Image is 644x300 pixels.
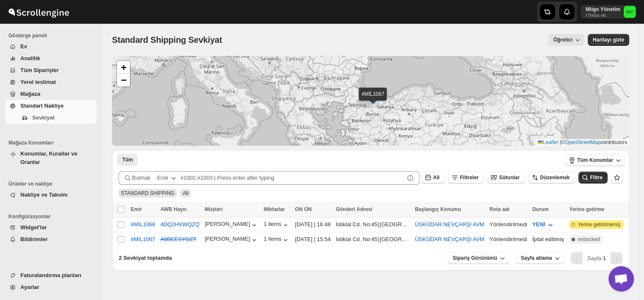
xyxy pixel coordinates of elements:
p: t7hkbx-nk [585,13,620,18]
span: Konumlar, Kurallar ve Oranlar [20,150,77,165]
span: 2 Sevkiyat toplamda [119,255,172,261]
div: Açık sohbet [608,266,634,292]
button: Tüm Konumlar [565,154,625,166]
div: © contributors [535,139,629,146]
button: Sayfa atlama [516,252,564,264]
button: #MİL1068 [131,221,155,228]
span: Bulmak [132,174,150,182]
span: Gösterge paneli [8,32,98,39]
button: YENİ [527,218,559,231]
button: ÜSKÜDAR NEVÇARŞI AVM [415,221,484,228]
span: Sevkiyat [32,114,55,121]
button: Widget'lar [5,222,97,233]
span: Haritayı gizle [593,36,624,43]
div: Yönlendirilmedi [489,220,527,229]
button: Filtre [578,172,608,183]
div: [GEOGRAPHIC_DATA] [380,235,410,244]
text: MY [626,9,633,14]
span: Müşteri [204,206,223,212]
button: User menu [580,5,636,19]
div: [PERSON_NAME] [204,236,258,244]
div: İptal edilmiş [532,235,564,244]
span: Tüm Siparişler [20,67,59,73]
button: Analitik [5,53,97,64]
div: | [336,220,409,229]
button: #MİL1067 [131,236,155,242]
span: Başlangıç Konumu [415,206,461,212]
span: Standart Nakliye [20,103,64,109]
button: 1 items [263,236,290,244]
span: Gönderi Adresi [336,206,372,212]
div: İstiklal Cd. No:45 [336,235,377,244]
button: [PERSON_NAME] [204,221,258,229]
span: STANDARD SHIPPING [121,190,174,196]
p: Milgo Yönetim [585,6,620,13]
button: Map action label [588,34,629,46]
button: Tüm Siparişler [5,64,97,76]
a: Leaflet [538,139,558,145]
button: Ev [5,41,97,53]
button: Düzenlemek [528,172,575,183]
span: Filtreler [460,175,479,181]
span: Tüm Konumlar [577,157,613,164]
span: | [560,139,561,145]
span: AWB Hayır. [160,206,188,212]
button: Sipariş Görünümü [448,252,509,264]
b: 1 [603,255,606,261]
button: Ayarlar [5,281,97,293]
button: Bildirimler [5,233,97,245]
button: All [421,172,445,183]
span: Sipariş Görünümü [453,255,497,261]
span: − [121,75,126,85]
button: 1 items [263,221,290,229]
div: [GEOGRAPHIC_DATA] [380,220,410,229]
span: Sayfa atlama [521,255,552,261]
span: Ev [20,43,27,50]
span: Standard Shipping Sevkiyat [112,35,222,44]
span: Yerine getirilmemiş [577,221,620,228]
button: Öğretici [548,34,584,46]
button: A0BEESYOZT [160,236,196,242]
a: Zoom out [117,74,130,86]
span: Widget'lar [20,224,47,231]
div: Emir [157,174,168,182]
span: All [183,190,188,196]
nav: Pagination [571,252,622,264]
span: YENİ [532,221,545,228]
button: Sevkiyat [5,112,97,124]
a: OpenStreetMap [565,139,601,145]
button: Nakliye ve Takvim [5,189,97,201]
span: Filtre [590,175,602,181]
span: Miktarlar [263,206,285,212]
span: Öğretici [553,37,572,43]
span: Mağaza Konumları [8,139,98,146]
span: restocked [577,236,599,243]
img: Marker [367,94,379,104]
button: 4DQ2HVWQZQ [160,221,199,228]
span: Yerel teslimat [20,79,56,85]
button: Filtreler [448,172,484,183]
span: Ayarlar [20,284,39,290]
span: Nakliye ve Takvim [20,192,67,198]
span: Tüm [122,156,133,163]
span: Mağaza [20,91,40,97]
div: İstiklal Cd. No:45 [336,220,377,229]
button: Konumlar, Kurallar ve Oranlar [5,148,97,168]
div: [DATE] | 15:54 [295,235,330,244]
div: | [336,235,409,244]
div: Yönlendirilmedi [489,235,527,244]
span: Ürünler ve nakliye [8,181,98,187]
span: Konfigürasyonlar [8,213,98,220]
span: Milgo Yönetim [624,6,636,18]
div: [DATE] | 16:48 [295,220,330,229]
button: ÜSKÜDAR NEVÇARŞI AVM [415,236,484,242]
img: ScrollEngine [7,1,70,22]
button: All [117,154,138,166]
span: Faturalandırma planları [20,272,81,278]
button: Sütunlar [487,172,525,183]
span: ON ON [295,206,311,212]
